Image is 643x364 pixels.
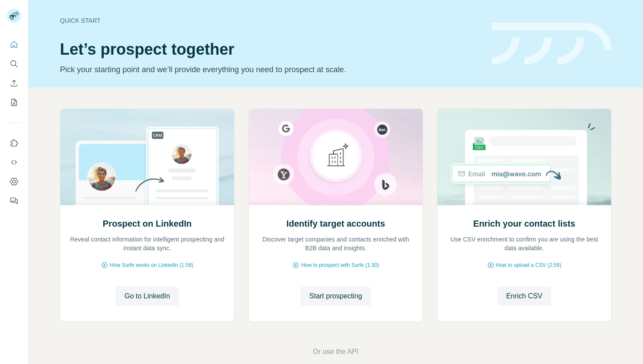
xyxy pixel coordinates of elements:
img: Enrich your contact lists [437,109,612,205]
button: Or use the API [313,346,358,357]
button: Use Surfe API [7,154,21,170]
p: Use CSV enrichment to confirm you are using the best data available. [446,235,602,252]
span: Enrich CSV [506,291,542,301]
button: Enrich CSV [497,287,551,306]
p: Discover target companies and contacts enriched with B2B data and insights. [258,235,414,252]
button: Quick start [7,37,21,52]
div: Quick start [60,16,482,25]
button: Dashboard [7,174,21,189]
button: My lists [7,94,21,110]
span: How Surfe works on LinkedIn (1:58) [110,261,193,269]
button: Go to LinkedIn [115,287,178,306]
span: Go to LinkedIn [124,291,170,301]
span: How to prospect with Surfe (1:30) [301,261,379,269]
h2: Prospect on LinkedIn [103,217,192,230]
img: banner [492,23,612,65]
button: Enrich CSV [7,75,21,91]
img: Identify target accounts [248,109,423,205]
p: Reveal contact information for intelligent prospecting and instant data sync. [69,235,225,252]
span: How to upload a CSV (2:59) [496,261,561,269]
button: Feedback [7,193,21,209]
h2: Enrich your contact lists [473,217,575,230]
button: Start prospecting [301,287,371,306]
p: Pick your starting point and we’ll provide everything you need to prospect at scale. [60,63,482,76]
h1: Let’s prospect together [60,41,482,58]
button: Search [7,56,21,72]
h2: Identify target accounts [287,217,385,230]
button: Use Surfe on LinkedIn [7,135,21,151]
img: Prospect on LinkedIn [60,109,234,205]
span: Start prospecting [309,291,362,301]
